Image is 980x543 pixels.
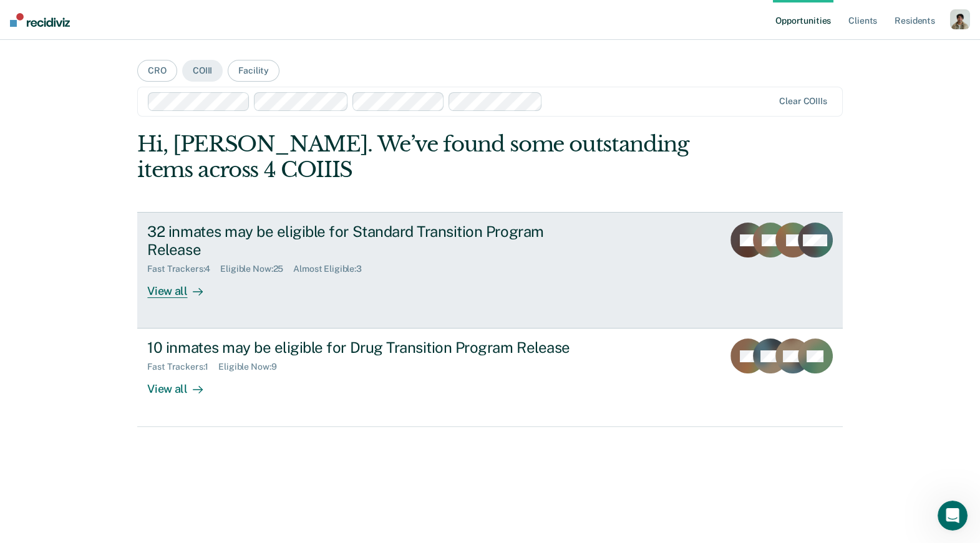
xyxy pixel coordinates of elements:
[147,223,585,259] div: 32 inmates may be eligible for Standard Transition Program Release
[137,329,842,426] a: 10 inmates may be eligible for Drug Transition Program ReleaseFast Trackers:1Eligible Now:9View all
[220,264,293,274] div: Eligible Now : 25
[218,362,286,372] div: Eligible Now : 9
[779,96,827,107] div: Clear COIIIs
[147,274,217,299] div: View all
[938,501,968,531] iframe: Intercom live chat
[137,212,842,329] a: 32 inmates may be eligible for Standard Transition Program ReleaseFast Trackers:4Eligible Now:25A...
[293,264,372,274] div: Almost Eligible : 3
[147,372,217,396] div: View all
[147,362,218,372] div: Fast Trackers : 1
[228,60,279,82] button: Facility
[10,13,70,27] img: Recidiviz
[137,60,177,82] button: CRO
[147,339,585,357] div: 10 inmates may be eligible for Drug Transition Program Release
[147,264,220,274] div: Fast Trackers : 4
[182,60,223,82] button: COIII
[137,132,701,183] div: Hi, [PERSON_NAME]. We’ve found some outstanding items across 4 COIIIS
